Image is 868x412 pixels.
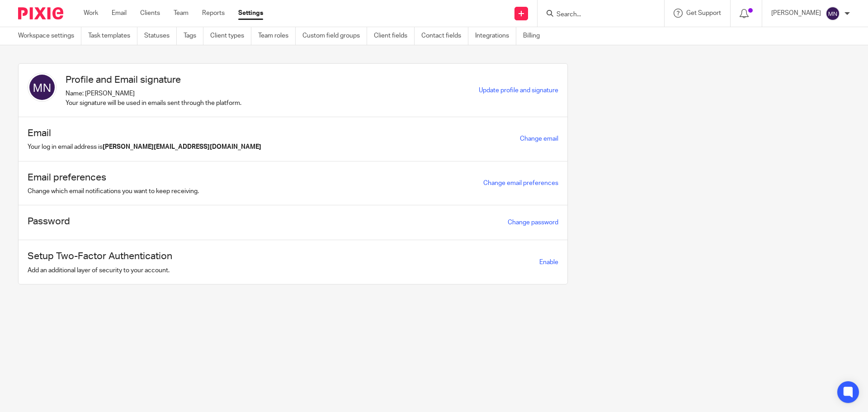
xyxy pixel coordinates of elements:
a: Task templates [88,27,137,45]
a: Client fields [374,27,415,45]
a: Workspace settings [18,27,81,45]
img: Pixie [18,7,63,19]
h1: Email [28,126,261,140]
a: Work [84,9,98,18]
a: Contact fields [421,27,468,45]
p: [PERSON_NAME] [771,9,821,18]
p: Name: [PERSON_NAME] Your signature will be used in emails sent through the platform. [66,89,241,108]
a: Tags [184,27,203,45]
a: Reports [202,9,225,18]
a: Custom field groups [302,27,367,45]
a: Team [174,9,189,18]
a: Change password [508,219,558,226]
a: Team roles [258,27,296,45]
a: Settings [238,9,263,18]
a: Billing [523,27,547,45]
a: Change email [520,136,558,142]
input: Search [556,11,637,19]
img: svg%3E [826,6,840,21]
p: Change which email notifications you want to keep receiving. [28,187,199,196]
p: Your log in email address is [28,142,261,152]
a: Change email preferences [483,180,558,186]
a: Client types [210,27,251,45]
p: Add an additional layer of security to your account. [28,266,172,275]
a: Statuses [144,27,177,45]
h1: Setup Two-Factor Authentication [28,249,172,263]
h1: Password [28,214,70,228]
a: Email [112,9,127,18]
h1: Profile and Email signature [66,73,241,87]
a: Clients [140,9,160,18]
h1: Email preferences [28,170,199,185]
span: Get Support [686,10,721,16]
a: Update profile and signature [479,87,558,94]
b: [PERSON_NAME][EMAIL_ADDRESS][DOMAIN_NAME] [103,144,261,150]
a: Integrations [475,27,516,45]
img: svg%3E [28,73,57,102]
span: Enable [539,259,558,265]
